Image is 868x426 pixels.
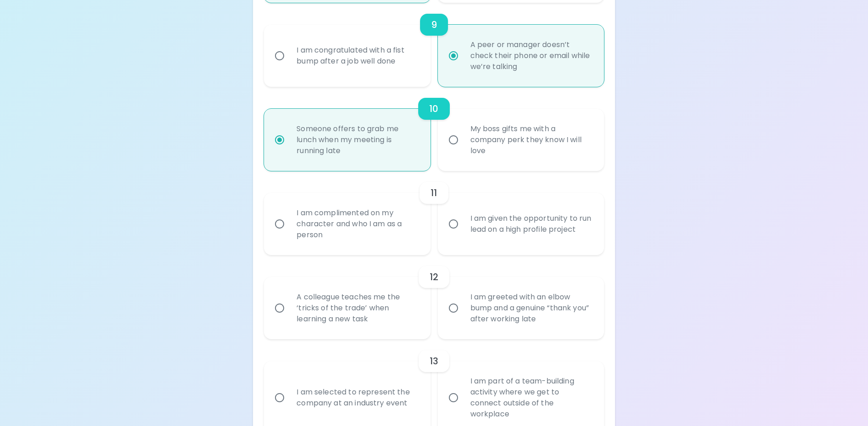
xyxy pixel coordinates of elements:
[289,376,425,420] div: I am selected to represent the company at an industry event
[264,3,604,87] div: choice-group-check
[289,281,425,335] div: A colleague teaches me the ‘tricks of the trade’ when learning a new task
[430,270,438,284] h6: 12
[463,202,599,246] div: I am given the opportunity to run lead on a high profile project
[463,28,599,83] div: A peer or manager doesn’t check their phone or email while we’re talking
[289,112,425,167] div: Someone offers to grab me lunch when my meeting is running late
[431,17,437,32] h6: 9
[431,186,437,200] h6: 11
[463,112,599,167] div: My boss gifts me with a company perk they know I will love
[264,87,604,171] div: choice-group-check
[289,197,425,251] div: I am complimented on my character and who I am as a person
[264,171,604,255] div: choice-group-check
[463,281,599,335] div: I am greeted with an elbow bump and a genuine “thank you” after working late
[264,255,604,339] div: choice-group-check
[430,354,438,368] h6: 13
[429,101,438,116] h6: 10
[289,34,425,78] div: I am congratulated with a fist bump after a job well done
